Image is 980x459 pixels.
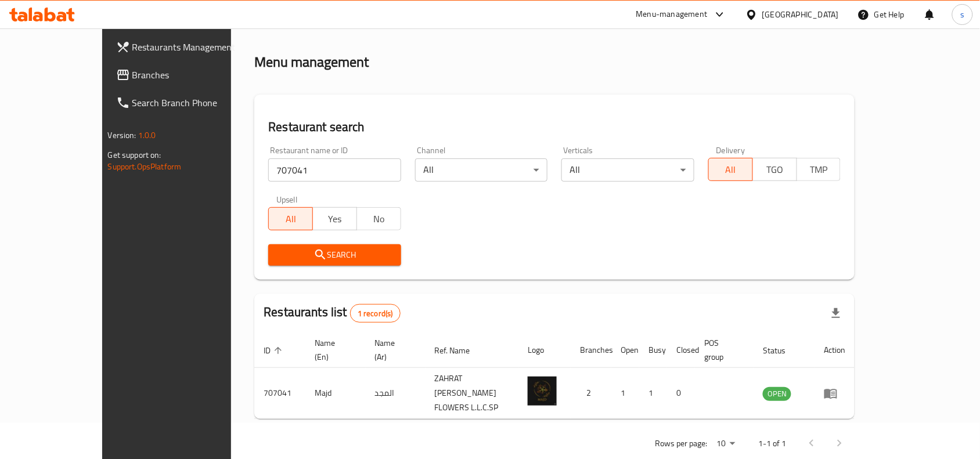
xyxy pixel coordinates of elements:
[356,207,401,230] button: No
[132,68,257,82] span: Branches
[802,161,837,178] span: TMP
[108,147,161,162] span: Get support on:
[254,53,369,71] h2: Menu management
[273,211,308,227] span: All
[528,377,557,406] img: Majd
[639,332,667,368] th: Busy
[655,436,707,451] p: Rows per page:
[108,159,182,174] a: Support.OpsPlatform
[351,308,400,319] span: 1 record(s)
[758,436,786,451] p: 1-1 of 1
[305,16,382,30] span: Menu management
[426,368,519,419] td: ZAHRAT [PERSON_NAME] FLOWERS L.L.C.SP
[716,146,745,154] label: Delivery
[611,332,639,368] th: Open
[824,386,845,400] div: Menu
[107,61,266,89] a: Branches
[797,158,841,181] button: TMP
[315,336,351,364] span: Name (En)
[763,344,801,357] span: Status
[107,89,266,117] a: Search Branch Phone
[278,248,392,262] span: Search
[108,128,136,143] span: Version:
[636,8,708,21] div: Menu-management
[960,8,964,21] span: s
[667,368,695,419] td: 0
[708,158,753,181] button: All
[571,332,611,368] th: Branches
[667,332,695,368] th: Closed
[107,33,266,61] a: Restaurants Management
[752,158,797,181] button: TGO
[254,332,855,419] table: enhanced table
[763,387,791,400] span: OPEN
[704,336,740,364] span: POS group
[138,128,156,143] span: 1.0.0
[318,211,352,227] span: Yes
[366,368,426,419] td: المجد
[132,96,257,110] span: Search Branch Phone
[561,158,694,182] div: All
[375,336,412,364] span: Name (Ar)
[268,244,401,266] button: Search
[571,368,611,419] td: 2
[435,344,485,357] span: Ref. Name
[714,161,748,178] span: All
[611,368,639,419] td: 1
[305,368,365,419] td: Majd
[758,161,792,178] span: TGO
[822,299,850,327] div: Export file
[815,332,855,368] th: Action
[268,207,313,230] button: All
[415,158,548,182] div: All
[312,207,357,230] button: Yes
[268,118,841,136] h2: Restaurant search
[268,158,401,182] input: Search for restaurant name or ID..
[276,196,298,204] label: Upsell
[518,332,571,368] th: Logo
[362,211,397,227] span: No
[639,368,667,419] td: 1
[762,8,839,21] div: [GEOGRAPHIC_DATA]
[264,303,400,323] h2: Restaurants list
[296,16,300,30] li: /
[264,344,286,357] span: ID
[712,435,740,453] div: Rows per page:
[254,368,305,419] td: 707041
[350,304,401,323] div: Total records count
[254,16,291,30] a: Home
[132,40,257,54] span: Restaurants Management
[763,387,791,401] div: OPEN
